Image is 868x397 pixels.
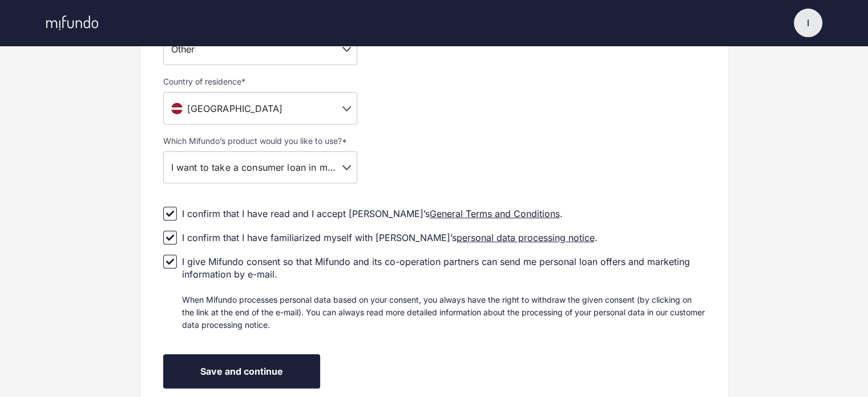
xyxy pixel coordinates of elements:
[163,33,357,65] div: Other
[182,207,563,220] div: I confirm that I have read and I accept [PERSON_NAME]’s .
[187,103,283,114] span: [GEOGRAPHIC_DATA]
[182,295,705,330] span: When Mifundo processes personal data based on your consent, you always have the right to withdraw...
[163,136,357,146] label: Which Mifundo’s product would you like to use? *
[457,232,595,243] a: personal data processing notice
[163,151,357,183] div: I want to take a consumer loan in my new country
[182,250,705,336] div: I give Mifundo consent so that Mifundo and its co-operation partners can send me personal loan of...
[163,77,357,86] label: Country of residence *
[182,231,597,244] div: I confirm that I have familiarized myself with [PERSON_NAME]’s .
[794,9,822,37] button: I
[163,92,357,125] div: [GEOGRAPHIC_DATA]
[200,366,283,377] span: Save and continue
[430,208,560,219] a: General Terms and Conditions
[169,101,185,117] img: lv.svg
[163,354,320,388] button: Save and continue
[171,43,195,55] span: Other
